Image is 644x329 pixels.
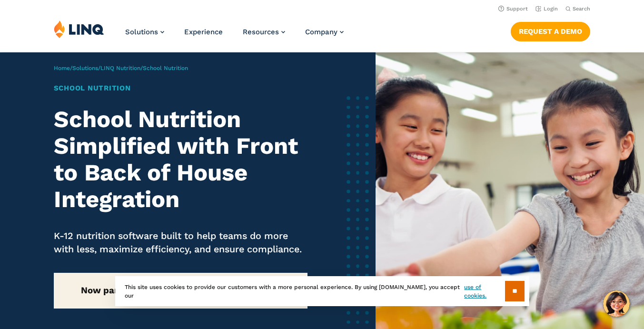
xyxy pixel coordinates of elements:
[305,28,337,36] span: Company
[573,6,590,12] span: Search
[243,28,279,36] span: Resources
[54,229,307,256] p: K-12 nutrition software built to help teams do more with less, maximize efficiency, and ensure co...
[125,28,158,36] span: Solutions
[511,20,590,41] nav: Button Navigation
[603,290,630,317] button: Hello, have a question? Let’s chat.
[565,5,590,12] button: Open Search Bar
[54,83,307,94] h1: School Nutrition
[100,65,140,71] a: LINQ Nutrition
[305,28,344,36] a: Company
[243,28,285,36] a: Resources
[535,6,558,12] a: Login
[72,65,98,71] a: Solutions
[125,20,344,51] nav: Primary Navigation
[125,28,164,36] a: Solutions
[184,28,223,36] a: Experience
[115,276,529,306] div: This site uses cookies to provide our customers with a more personal experience. By using [DOMAIN...
[54,106,307,213] h2: School Nutrition Simplified with Front to Back of House Integration
[511,22,590,41] a: Request a Demo
[143,65,188,71] span: School Nutrition
[464,283,505,300] a: use of cookies.
[81,285,280,296] strong: Now part of our new
[54,65,188,71] span: / / /
[498,6,528,12] a: Support
[54,65,70,71] a: Home
[54,20,104,38] img: LINQ | K‑12 Software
